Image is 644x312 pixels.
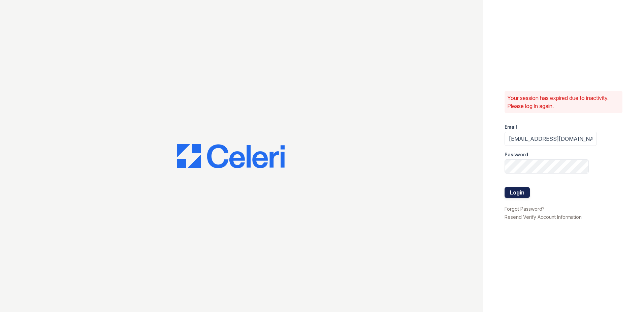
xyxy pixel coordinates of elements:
[505,151,528,158] label: Password
[177,144,285,168] img: CE_Logo_Blue-a8612792a0a2168367f1c8372b55b34899dd931a85d93a1a3d3e32e68fde9ad4.png
[505,206,545,212] a: Forgot Password?
[507,94,620,110] p: Your session has expired due to inactivity. Please log in again.
[505,187,530,198] button: Login
[505,214,582,220] a: Resend Verify Account Information
[505,124,517,130] label: Email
